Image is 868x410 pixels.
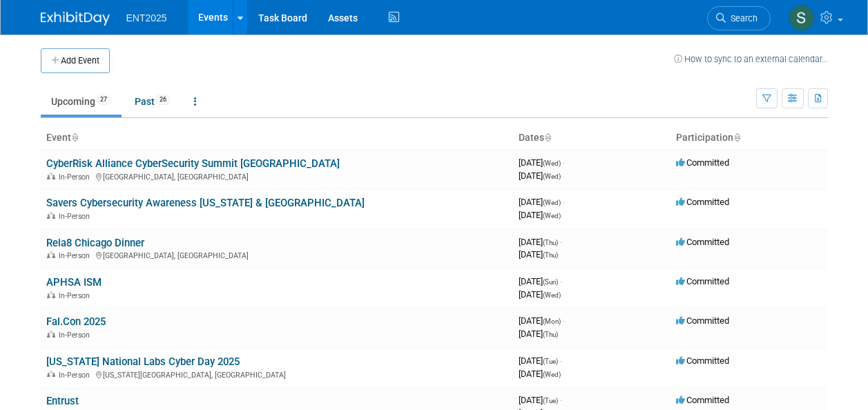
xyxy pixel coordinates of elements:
[46,157,340,170] a: CyberRisk Alliance CyberSecurity Summit [GEOGRAPHIC_DATA]
[560,355,562,366] span: -
[124,88,181,115] a: Past26
[47,291,55,298] img: In-Person Event
[59,212,94,221] span: In-Person
[126,12,167,23] span: ENT2025
[563,315,565,326] span: -
[47,251,55,258] img: In-Person Event
[676,197,729,207] span: Committed
[46,276,102,289] a: APHSA ISM
[46,237,144,249] a: Rela8 Chicago Dinner
[733,132,740,143] a: Sort by Participation Type
[543,239,558,246] span: (Thu)
[41,48,110,73] button: Add Event
[560,237,562,247] span: -
[543,251,558,259] span: (Thu)
[707,6,771,30] a: Search
[676,157,729,168] span: Committed
[543,358,558,365] span: (Tue)
[41,126,513,150] th: Event
[674,54,828,64] a: How to sync to an external calendar...
[519,315,565,326] span: [DATE]
[519,395,562,405] span: [DATE]
[46,315,106,328] a: Fal.Con 2025
[41,88,122,115] a: Upcoming27
[46,197,365,209] a: Savers Cybersecurity Awareness [US_STATE] & [GEOGRAPHIC_DATA]
[519,329,558,339] span: [DATE]
[41,12,110,26] img: ExhibitDay
[671,126,828,150] th: Participation
[543,159,561,167] span: (Wed)
[519,197,565,207] span: [DATE]
[519,237,562,247] span: [DATE]
[47,173,55,179] img: In-Person Event
[676,395,729,405] span: Committed
[543,331,558,338] span: (Thu)
[519,289,561,300] span: [DATE]
[543,371,561,378] span: (Wed)
[519,170,561,181] span: [DATE]
[544,132,551,143] a: Sort by Start Date
[543,291,561,299] span: (Wed)
[676,237,729,247] span: Committed
[676,355,729,366] span: Committed
[46,395,79,407] a: Entrust
[543,318,561,325] span: (Mon)
[46,355,240,368] a: [US_STATE] National Labs Cyber Day 2025
[726,13,758,23] span: Search
[59,251,94,260] span: In-Person
[59,173,94,182] span: In-Person
[47,371,55,378] img: In-Person Event
[543,199,561,206] span: (Wed)
[96,95,111,105] span: 27
[676,276,729,286] span: Committed
[543,278,558,286] span: (Sun)
[560,395,562,405] span: -
[519,276,562,286] span: [DATE]
[155,95,171,105] span: 26
[560,276,562,286] span: -
[563,157,565,168] span: -
[46,249,508,260] div: [GEOGRAPHIC_DATA], [GEOGRAPHIC_DATA]
[519,369,561,379] span: [DATE]
[59,331,94,340] span: In-Person
[519,249,558,260] span: [DATE]
[59,291,94,300] span: In-Person
[676,315,729,326] span: Committed
[543,397,558,404] span: (Tue)
[47,212,55,219] img: In-Person Event
[543,173,561,180] span: (Wed)
[47,331,55,338] img: In-Person Event
[563,197,565,207] span: -
[789,5,815,31] img: Stephanie Silva
[59,371,94,380] span: In-Person
[519,157,565,168] span: [DATE]
[519,355,562,366] span: [DATE]
[543,212,561,219] span: (Wed)
[46,170,508,182] div: [GEOGRAPHIC_DATA], [GEOGRAPHIC_DATA]
[46,369,508,380] div: [US_STATE][GEOGRAPHIC_DATA], [GEOGRAPHIC_DATA]
[513,126,671,150] th: Dates
[519,210,561,220] span: [DATE]
[71,132,78,143] a: Sort by Event Name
